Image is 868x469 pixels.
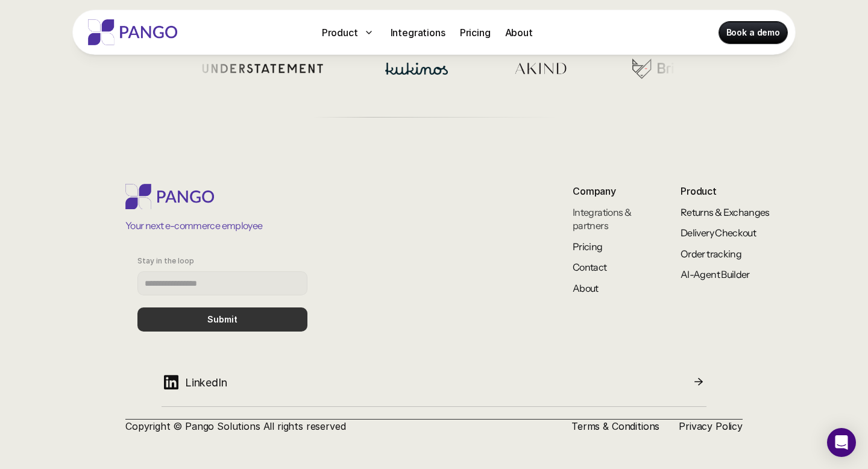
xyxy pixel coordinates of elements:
a: Integrations [386,23,450,42]
a: Privacy Policy [679,420,743,432]
a: Returns & Exchanges [681,206,770,218]
p: Stay in the loop [137,257,194,265]
input: Stay in the loop [137,271,307,295]
a: About [500,23,538,42]
a: Pricing [455,23,495,42]
a: About [573,282,599,294]
p: About [505,25,533,40]
a: Contact [573,261,607,273]
div: Open Intercom Messenger [827,428,856,457]
p: LinkedIn [185,374,227,391]
a: Integrations & partners [573,206,632,231]
a: Pricing [573,241,603,253]
a: Order tracking [681,248,741,260]
a: Book a demo [719,22,787,43]
p: Submit [207,315,237,325]
button: Submit [137,307,307,332]
a: LinkedIn [162,368,706,407]
p: Integrations [391,25,445,40]
p: Copyright © Pango Solutions All rights reserved [125,420,552,433]
p: Product [322,25,358,40]
p: Product [681,184,778,198]
p: Pricing [460,25,491,40]
a: Delivery Checkout [681,227,756,239]
a: Terms & Conditions [571,420,659,432]
p: Book a demo [726,27,780,39]
p: Your next e-commerce employee [125,219,262,232]
a: AI-Agent Builder [681,268,750,280]
p: Company [573,184,639,198]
